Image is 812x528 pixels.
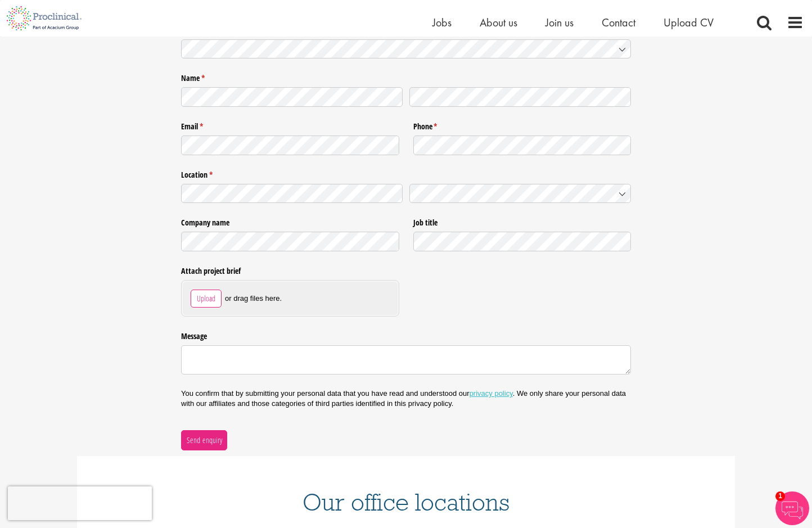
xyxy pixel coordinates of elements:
input: First [181,87,403,107]
button: Send enquiry [181,430,227,450]
a: Join us [545,15,574,30]
span: Upload [196,292,216,305]
input: State / Province / Region [181,184,403,204]
input: Last [409,87,631,107]
button: Upload [191,290,222,308]
label: Job title [413,214,631,228]
h1: Our office locations [94,490,718,515]
legend: Name [181,69,631,84]
label: Attach project brief [181,262,399,277]
a: privacy policy [470,389,513,398]
iframe: reCAPTCHA [8,486,152,520]
span: or drag files here. [225,294,282,304]
img: Chatbot [775,491,809,525]
label: Email [181,118,399,132]
a: Contact [602,15,635,30]
label: Company name [181,214,399,228]
p: You confirm that by submitting your personal data that you have read and understood our . We only... [181,389,631,409]
span: Send enquiry [186,434,223,446]
a: About us [480,15,517,30]
label: Phone [413,118,631,132]
legend: Location [181,166,631,180]
input: Country [409,184,631,204]
span: 1 [775,491,785,501]
a: Jobs [432,15,452,30]
a: Upload CV [664,15,714,30]
label: Message [181,327,631,342]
